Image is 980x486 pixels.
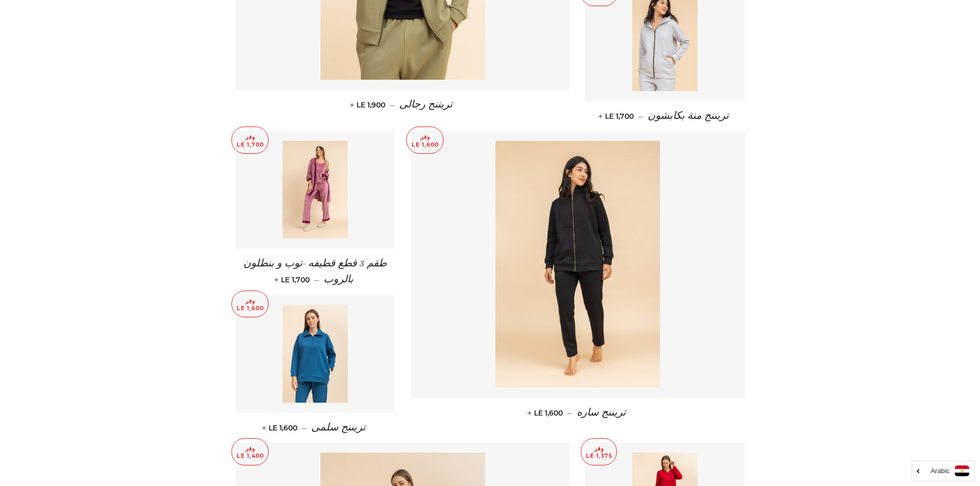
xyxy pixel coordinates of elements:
[529,408,563,418] span: LE 1,600
[567,408,573,418] span: —
[411,398,745,427] a: تريننج ساره — LE 1,600
[236,413,395,442] a: تريننج سلمى — LE 1,600
[311,422,366,433] span: تريننج سلمى
[264,423,297,433] span: LE 1,600
[301,423,307,433] span: —
[648,110,729,121] span: تريننج منة بكابشون
[581,439,616,465] p: وفر LE 1,375
[243,258,387,285] span: طقم 3 قطع قطيفه -توب و بنطلون بالروب
[407,127,443,153] p: وفر LE 1,600
[600,112,634,121] span: LE 1,700
[585,101,744,131] a: تريننج منة بكابشون — LE 1,700
[917,465,969,476] a: Arabic
[389,100,395,110] span: —
[232,127,268,153] p: وفر LE 1,700
[236,90,570,119] a: تريننج رجالى — LE 1,900
[399,99,453,110] span: تريننج رجالى
[577,407,626,418] span: تريننج ساره
[236,249,395,295] a: طقم 3 قطع قطيفه -توب و بنطلون بالروب — LE 1,700
[314,275,319,284] span: —
[931,467,950,474] i: Arabic
[232,291,268,317] p: وفر LE 1,600
[352,100,385,110] span: LE 1,900
[638,112,644,121] span: —
[276,275,310,284] span: LE 1,700
[232,439,268,465] p: وفر LE 1,400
